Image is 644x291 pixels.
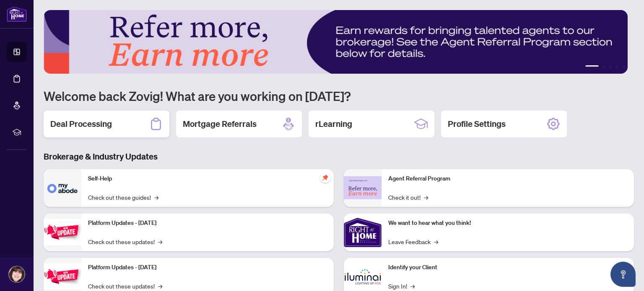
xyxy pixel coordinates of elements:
[158,281,162,291] span: →
[424,193,428,202] span: →
[344,176,382,199] img: Agent Referral Program
[602,65,605,69] button: 2
[44,88,634,104] h1: Welcome back Zovig! What are you working on [DATE]?
[388,174,627,183] p: Agent Referral Program
[448,118,506,130] h2: Profile Settings
[44,169,81,207] img: Self-Help
[7,6,27,22] img: logo
[388,263,627,272] p: Identify your Client
[183,118,257,130] h2: Mortgage Referrals
[388,219,627,228] p: We want to hear what you think!
[88,281,162,291] a: Check out these updates!→
[320,173,330,183] span: pushpin
[50,118,112,130] h2: Deal Processing
[388,193,428,202] a: Check it out!→
[344,214,382,251] img: We want to hear what you think!
[158,237,162,246] span: →
[88,219,327,228] p: Platform Updates - [DATE]
[622,65,626,69] button: 5
[88,263,327,272] p: Platform Updates - [DATE]
[9,266,25,282] img: Profile Icon
[88,174,327,183] p: Self-Help
[609,65,612,69] button: 3
[315,118,352,130] h2: rLearning
[154,193,158,202] span: →
[44,263,81,290] img: Platform Updates - July 8, 2025
[410,281,415,291] span: →
[388,237,438,246] a: Leave Feedback→
[88,193,158,202] a: Check out these guides!→
[44,219,81,245] img: Platform Updates - July 21, 2025
[610,262,636,287] button: Open asap
[434,237,438,246] span: →
[44,151,634,162] h3: Brokerage & Industry Updates
[585,65,599,69] button: 1
[388,281,415,291] a: Sign In!→
[44,10,628,74] img: Slide 0
[615,65,619,69] button: 4
[88,237,162,246] a: Check out these updates!→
